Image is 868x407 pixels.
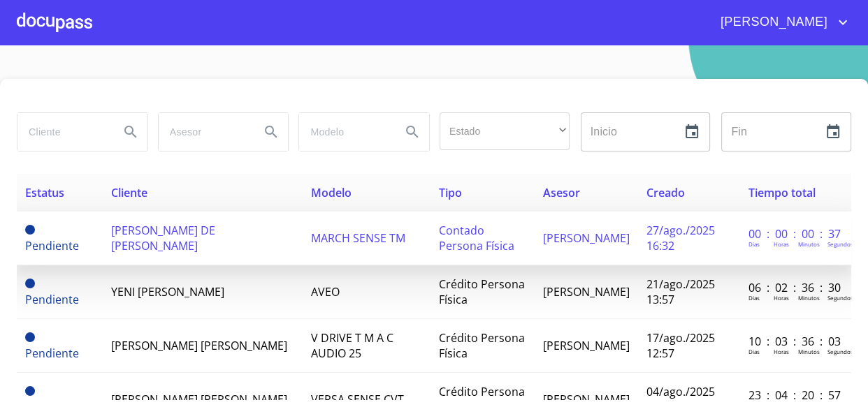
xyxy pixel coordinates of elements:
[710,11,851,34] button: account of current user
[543,230,630,246] span: [PERSON_NAME]
[646,185,685,200] span: Creado
[25,238,79,253] span: Pendiente
[748,387,843,403] p: 23 : 04 : 20 : 57
[774,294,789,302] p: Horas
[111,284,224,299] span: YENI [PERSON_NAME]
[310,230,405,246] span: MARCH SENSE TM
[646,276,715,307] span: 21/ago./2025 13:57
[439,185,462,200] span: Tipo
[827,348,853,355] p: Segundos
[439,223,514,253] span: Contado Persona Física
[310,392,403,407] span: VERSA SENSE CVT
[25,185,64,200] span: Estatus
[543,185,580,200] span: Asesor
[748,348,760,355] p: Dias
[774,348,789,355] p: Horas
[159,113,249,151] input: search
[798,240,820,248] p: Minutos
[254,115,288,149] button: Search
[111,185,147,200] span: Cliente
[111,223,215,253] span: [PERSON_NAME] DE [PERSON_NAME]
[17,113,108,151] input: search
[543,392,630,407] span: [PERSON_NAME]
[25,225,35,235] span: Pendiente
[299,113,390,151] input: search
[25,346,79,361] span: Pendiente
[439,276,525,307] span: Crédito Persona Física
[111,338,287,353] span: [PERSON_NAME] [PERSON_NAME]
[748,240,760,248] p: Dias
[827,240,853,248] p: Segundos
[439,330,525,361] span: Crédito Persona Física
[25,386,35,396] span: Pendiente
[543,284,630,299] span: [PERSON_NAME]
[748,334,843,349] p: 10 : 03 : 36 : 03
[25,332,35,342] span: Pendiente
[310,185,351,200] span: Modelo
[748,226,843,242] p: 00 : 00 : 00 : 37
[798,348,820,355] p: Minutos
[543,338,630,353] span: [PERSON_NAME]
[25,279,35,288] span: Pendiente
[748,294,760,302] p: Dias
[310,330,393,361] span: V DRIVE T M A C AUDIO 25
[748,185,816,200] span: Tiempo total
[111,392,287,407] span: [PERSON_NAME] [PERSON_NAME]
[798,294,820,302] p: Minutos
[827,294,853,302] p: Segundos
[25,292,79,307] span: Pendiente
[646,330,715,361] span: 17/ago./2025 12:57
[646,223,715,253] span: 27/ago./2025 16:32
[114,115,147,149] button: Search
[748,280,843,295] p: 06 : 02 : 36 : 30
[310,284,339,299] span: AVEO
[396,115,429,149] button: Search
[710,11,834,34] span: [PERSON_NAME]
[440,112,570,150] div: ​
[774,240,789,248] p: Horas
